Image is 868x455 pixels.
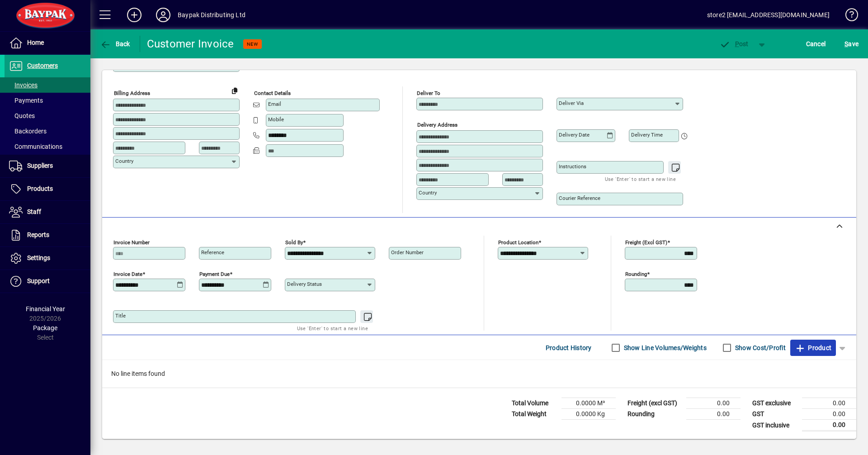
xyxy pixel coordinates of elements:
[113,271,142,277] mat-label: Invoice date
[542,340,595,356] button: Product History
[9,81,38,89] span: Invoices
[631,132,663,138] mat-label: Delivery time
[115,313,126,319] mat-label: Title
[559,163,586,170] mat-label: Instructions
[5,108,90,123] a: Quotes
[147,37,234,51] div: Customer Invoice
[9,97,43,104] span: Payments
[100,40,130,47] span: Back
[26,305,65,313] span: Financial Year
[735,40,739,47] span: P
[227,83,242,98] button: Copy to Delivery address
[199,271,230,277] mat-label: Payment due
[27,277,50,284] span: Support
[507,409,561,420] td: Total Weight
[623,398,686,409] td: Freight (excl GST)
[268,101,281,107] mat-label: Email
[268,116,284,123] mat-label: Mobile
[715,36,753,52] button: Post
[806,37,826,51] span: Cancel
[9,128,47,135] span: Backorders
[90,36,140,52] app-page-header-button: Back
[98,36,132,52] button: Back
[733,343,786,352] label: Show Cost/Profit
[802,398,856,409] td: 0.00
[5,93,90,108] a: Payments
[559,100,584,106] mat-label: Deliver via
[297,323,368,333] mat-hint: Use 'Enter' to start a new line
[748,409,802,420] td: GST
[27,254,50,261] span: Settings
[5,155,90,177] a: Suppliers
[9,143,62,150] span: Communications
[802,409,856,420] td: 0.00
[5,270,90,293] a: Support
[790,340,836,356] button: Product
[419,190,437,196] mat-label: Country
[287,281,322,287] mat-label: Delivery status
[625,239,667,246] mat-label: Freight (excl GST)
[561,409,616,420] td: 0.0000 Kg
[178,8,245,22] div: Baypak Distributing Ltd
[285,239,303,246] mat-label: Sold by
[748,398,802,409] td: GST exclusive
[5,139,90,154] a: Communications
[498,239,538,246] mat-label: Product location
[5,77,90,93] a: Invoices
[561,398,616,409] td: 0.0000 M³
[719,40,749,47] span: ost
[839,2,857,31] a: Knowledge Base
[686,409,741,420] td: 0.00
[5,224,90,246] a: Reports
[102,360,856,388] div: No line items found
[33,324,57,332] span: Package
[201,249,224,256] mat-label: Reference
[417,90,440,96] mat-label: Deliver To
[5,123,90,139] a: Backorders
[27,162,53,169] span: Suppliers
[120,7,149,23] button: Add
[5,178,90,200] a: Products
[748,420,802,431] td: GST inclusive
[546,341,592,355] span: Product History
[842,36,861,52] button: Save
[623,409,686,420] td: Rounding
[27,185,53,192] span: Products
[5,247,90,270] a: Settings
[27,62,58,69] span: Customers
[391,249,424,256] mat-label: Order number
[795,341,831,355] span: Product
[5,201,90,223] a: Staff
[625,271,647,277] mat-label: Rounding
[686,398,741,409] td: 0.00
[802,420,856,431] td: 0.00
[507,398,561,409] td: Total Volume
[844,37,859,51] span: ave
[844,40,848,47] span: S
[5,32,90,54] a: Home
[247,41,258,47] span: NEW
[559,195,600,201] mat-label: Courier Reference
[115,158,133,164] mat-label: Country
[149,7,178,23] button: Profile
[622,343,707,352] label: Show Line Volumes/Weights
[27,231,49,238] span: Reports
[559,132,590,138] mat-label: Delivery date
[113,239,150,246] mat-label: Invoice number
[9,112,35,119] span: Quotes
[804,36,828,52] button: Cancel
[605,174,676,184] mat-hint: Use 'Enter' to start a new line
[707,8,830,22] div: store2 [EMAIL_ADDRESS][DOMAIN_NAME]
[27,39,44,46] span: Home
[27,208,41,215] span: Staff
